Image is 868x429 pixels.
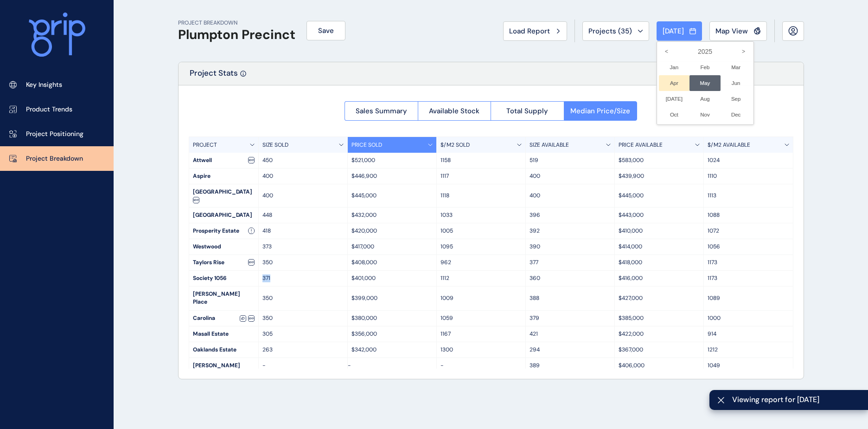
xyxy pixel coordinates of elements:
[26,105,72,114] p: Product Trends
[732,395,861,405] span: Viewing report for [DATE]
[689,59,721,75] li: Feb
[26,80,62,90] p: Key Insights
[26,130,83,139] p: Project Positioning
[659,59,690,75] li: Jan
[659,107,690,123] li: Oct
[721,91,752,107] li: Sep
[659,91,690,107] li: [DATE]
[721,107,752,123] li: Dec
[659,44,752,59] label: 2025
[659,75,690,91] li: Apr
[689,107,721,123] li: Nov
[689,91,721,107] li: Aug
[736,44,752,59] i: >
[659,44,675,59] i: <
[721,59,752,75] li: Mar
[721,75,752,91] li: Jun
[26,154,83,163] p: Project Breakdown
[689,75,721,91] li: May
